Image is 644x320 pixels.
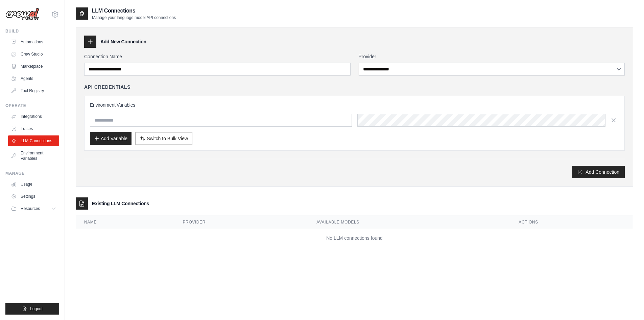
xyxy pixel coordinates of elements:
th: Provider [175,215,309,229]
a: Automations [8,37,59,47]
button: Switch to Bulk View [136,132,192,145]
button: Resources [8,203,59,214]
label: Provider [359,53,625,60]
th: Actions [510,215,633,229]
h3: Existing LLM Connections [92,200,149,207]
a: Usage [8,179,59,190]
h4: API Credentials [84,84,130,90]
label: Connection Name [84,53,351,60]
th: Available Models [308,215,510,229]
a: Tool Registry [8,85,59,96]
span: Resources [21,206,40,211]
a: Traces [8,123,59,134]
div: Build [5,28,59,34]
a: Integrations [8,111,59,122]
button: Add Connection [572,166,625,178]
div: Operate [5,103,59,108]
button: Logout [5,303,59,315]
span: Logout [30,306,43,312]
h2: LLM Connections [92,7,176,15]
div: Manage [5,171,59,176]
img: Logo [5,8,39,21]
button: Add Variable [90,132,132,145]
th: Name [76,215,175,229]
a: Agents [8,73,59,84]
a: LLM Connections [8,135,59,146]
span: Switch to Bulk View [147,135,188,142]
a: Crew Studio [8,49,59,60]
a: Settings [8,191,59,202]
a: Marketplace [8,61,59,72]
h3: Environment Variables [90,102,619,108]
p: Manage your language model API connections [92,15,176,20]
a: Environment Variables [8,148,59,164]
td: No LLM connections found [76,229,633,247]
h3: Add New Connection [100,38,146,45]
